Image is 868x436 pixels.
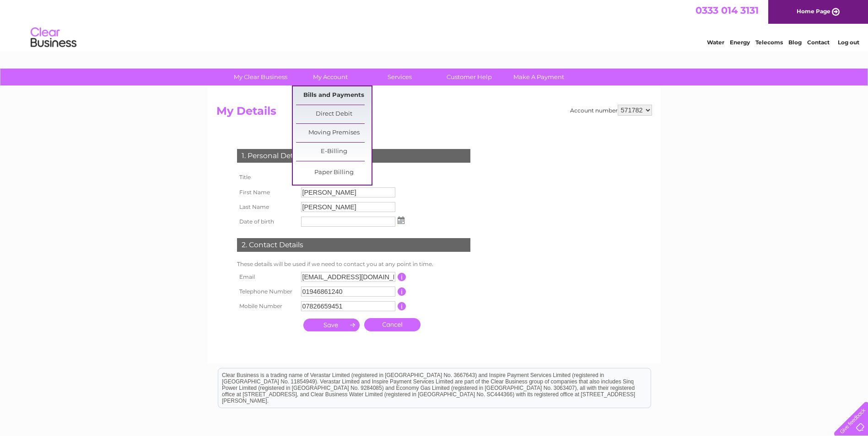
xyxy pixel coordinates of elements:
th: Date of birth [235,214,299,229]
th: Last Name [235,200,299,214]
a: Blog [788,39,802,46]
th: Mobile Number [235,299,299,314]
a: Log out [838,39,859,46]
input: Information [398,302,406,310]
a: My Account [292,69,368,85]
a: Contact [807,39,830,46]
a: Direct Debit [296,105,372,123]
th: Title [235,170,299,185]
div: 1. Personal Details [237,149,470,163]
input: Information [398,273,406,281]
th: Telephone Number [235,284,299,299]
a: Customer Help [431,69,507,85]
a: Make A Payment [501,69,577,85]
input: Information [398,287,406,296]
a: Water [707,39,724,46]
input: Submit [303,319,360,331]
div: Clear Business is a trading name of Verastar Limited (registered in [GEOGRAPHIC_DATA] No. 3667643... [218,5,651,44]
a: My Clear Business [223,69,298,85]
a: Bills and Payments [296,86,372,105]
a: Telecoms [755,39,783,46]
td: These details will be used if we need to contact you at any point in time. [235,259,473,270]
img: ... [398,217,404,224]
th: Email [235,270,299,284]
a: Paper Billing [296,164,372,182]
a: Energy [730,39,750,46]
a: 0333 014 3131 [695,5,759,16]
a: E-Billing [296,143,372,161]
h2: My Details [216,105,652,122]
a: Moving Premises [296,124,372,142]
div: 2. Contact Details [237,238,470,252]
th: First Name [235,185,299,200]
a: Services [362,69,437,85]
a: Cancel [364,318,421,331]
div: Account number [570,105,652,116]
img: logo.png [30,24,77,52]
